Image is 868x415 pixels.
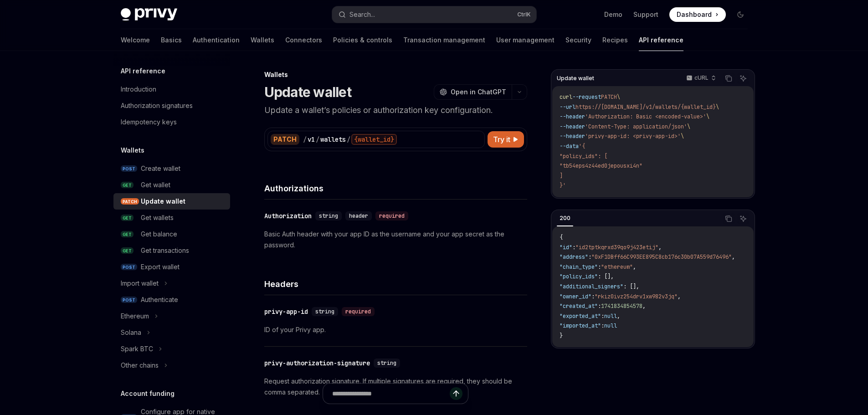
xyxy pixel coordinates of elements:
[658,244,662,251] span: ,
[560,244,572,251] span: "id"
[560,253,588,261] span: "address"
[560,172,563,179] span: ]
[737,72,749,84] button: Ask AI
[706,113,709,120] span: \
[602,29,628,51] a: Recipes
[560,293,591,300] span: "owner_id"
[488,131,524,148] button: Try it
[560,143,579,150] span: --data
[271,134,299,145] div: PATCH
[493,134,510,145] span: Try it
[264,359,370,368] div: privy-authorization-signature
[264,376,527,398] p: Request authorization signature. If multiple signatures are required, they should be comma separa...
[604,10,622,19] a: Demo
[560,153,607,160] span: "policy_ids": [
[560,283,623,290] span: "additional_signers"
[303,135,307,144] div: /
[121,198,139,205] span: PATCH
[633,10,658,19] a: Support
[585,133,681,140] span: 'privy-app-id: <privy-app-id>'
[591,253,732,261] span: "0xF1DBff66C993EE895C8cb176c30b07A559d76496"
[377,359,396,367] span: string
[560,273,598,280] span: "policy_ids"
[349,9,375,20] div: Search...
[598,302,601,310] span: :
[585,123,687,130] span: 'Content-Type: application/json'
[560,234,563,241] span: {
[342,307,375,316] div: required
[141,229,177,240] div: Get balance
[320,135,346,144] div: wallets
[642,302,646,310] span: ,
[560,332,563,339] span: }
[113,177,230,193] a: GETGet wallet
[264,211,312,220] div: Authorization
[557,213,573,224] div: 200
[623,283,639,290] span: : [],
[601,302,642,310] span: 1741834854578
[601,263,633,271] span: "ethereum"
[349,212,368,220] span: header
[560,263,598,271] span: "chain_type"
[687,123,690,130] span: \
[113,259,230,275] a: POSTExport wallet
[598,273,614,280] span: : [],
[560,103,575,111] span: --url
[141,163,180,174] div: Create wallet
[588,253,591,261] span: :
[121,215,134,221] span: GET
[121,165,137,172] span: POST
[601,313,604,320] span: :
[737,213,749,225] button: Ask AI
[723,213,734,225] button: Copy the contents from the code block
[517,11,531,18] span: Ctrl K
[121,117,177,128] div: Idempotency keys
[681,71,720,86] button: cURL
[308,135,315,144] div: v1
[434,84,512,100] button: Open in ChatGPT
[633,263,636,271] span: ,
[113,210,230,226] a: GETGet wallets
[141,245,189,256] div: Get transactions
[285,29,322,51] a: Connectors
[264,278,527,290] h4: Headers
[565,29,591,51] a: Security
[604,313,617,320] span: null
[604,322,617,329] span: null
[601,93,617,101] span: PATCH
[121,84,156,95] div: Introduction
[121,182,134,189] span: GET
[723,72,734,84] button: Copy the contents from the code block
[251,29,274,51] a: Wallets
[694,74,709,82] p: cURL
[351,134,397,145] div: {wallet_id}
[560,133,585,140] span: --header
[121,66,165,77] h5: API reference
[193,29,240,51] a: Authentication
[560,113,585,120] span: --header
[264,182,527,195] h4: Authorizations
[264,307,308,316] div: privy-app-id
[121,29,150,51] a: Welcome
[375,211,408,220] div: required
[121,100,193,111] div: Authorization signatures
[451,87,506,97] span: Open in ChatGPT
[264,229,527,251] p: Basic Auth header with your app ID as the username and your app secret as the password.
[319,212,338,220] span: string
[113,292,230,308] a: POSTAuthenticate
[450,387,462,400] button: Send message
[733,7,748,22] button: Toggle dark mode
[316,135,319,144] div: /
[617,313,620,320] span: ,
[598,263,601,271] span: :
[121,145,144,156] h5: Wallets
[572,244,575,251] span: :
[121,231,134,238] span: GET
[121,247,134,254] span: GET
[732,253,735,261] span: ,
[681,133,684,140] span: \
[264,84,351,100] h1: Update wallet
[678,293,681,300] span: ,
[161,29,182,51] a: Basics
[585,113,706,120] span: 'Authorization: Basic <encoded-value>'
